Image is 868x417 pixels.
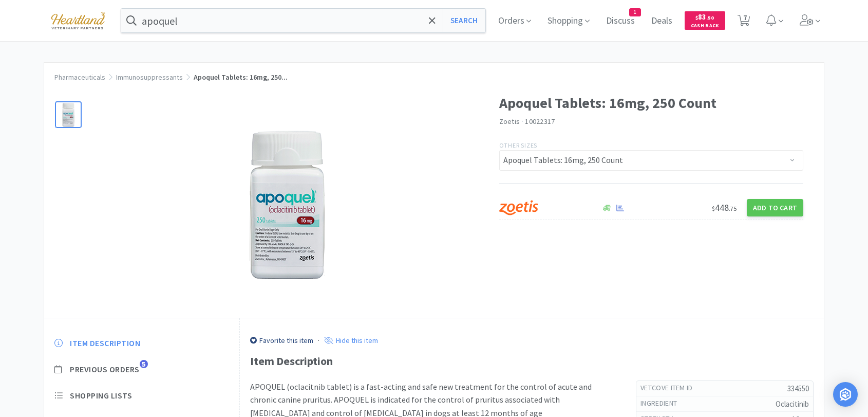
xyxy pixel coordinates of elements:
img: a673e5ab4e5e497494167fe422e9a3ab.png [499,200,538,215]
span: Shopping Lists [70,390,132,401]
span: Apoquel Tablets: 16mg, 250... [194,72,288,82]
a: Discuss1 [602,16,639,26]
span: Cash Back [691,23,719,30]
span: 1 [630,9,640,16]
span: 83 [695,12,714,22]
h5: Oclacitinib [685,398,809,409]
span: 5 [140,360,148,368]
p: Hide this item [333,336,378,345]
button: Search [443,9,485,32]
p: Other Sizes [499,140,804,150]
button: Add to Cart [747,199,803,216]
img: cad7bdf275c640399d9c6e0c56f98fd2_10.png [44,6,112,34]
img: 93c2eb6595434f2dbca459fba672efcb_302833.png [210,128,364,282]
span: 10022317 [525,117,555,126]
input: Search by item, sku, manufacturer, ingredient, size... [121,9,485,32]
div: Open Intercom Messenger [833,382,858,407]
span: Previous Orders [70,364,140,375]
span: . 50 [706,14,714,21]
a: Pharmaceuticals [54,72,105,82]
p: Favorite this item [257,336,313,345]
div: · [318,334,319,347]
span: $ [712,205,715,212]
span: 448 [712,202,737,213]
h1: Apoquel Tablets: 16mg, 250 Count [499,92,804,115]
span: Item Description [70,338,140,349]
h6: Vetcove Item Id [640,383,701,393]
span: $ [695,14,698,21]
a: Zoetis [499,117,520,126]
div: Item Description [250,352,814,370]
a: 7 [733,17,754,27]
span: · [521,117,523,126]
span: . 75 [729,205,737,212]
h5: 334550 [701,383,809,394]
a: $83.50Cash Back [685,7,725,34]
a: Deals [647,16,676,26]
a: Immunosuppressants [116,72,183,82]
h6: ingredient [640,398,685,409]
